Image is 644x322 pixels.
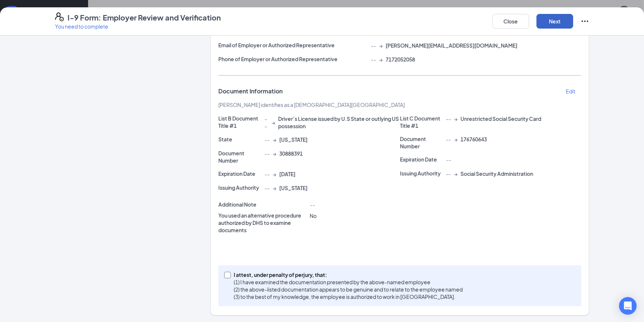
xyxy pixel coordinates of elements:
h4: I-9 Form: Employer Review and Verification [68,12,221,23]
p: I attest, under penalty of perjury, that: [234,271,463,278]
span: -- [310,201,315,208]
span: → [379,56,383,63]
span: 176760643 [461,136,487,143]
span: → [272,119,275,126]
p: (2) the above-listed documentation appears to be genuine and to relate to the employee named [234,286,463,293]
span: → [273,150,276,157]
p: List C Document Title #1 [400,115,443,129]
p: (1) I have examined the documentation presented by the above-named employee [234,278,463,286]
span: -- [265,184,270,192]
div: Open Intercom Messenger [619,297,637,315]
span: -- [265,115,269,130]
span: No [310,212,317,219]
p: (3) to the best of my knowledge, the employee is authorized to work in [GEOGRAPHIC_DATA]. [234,293,463,300]
span: -- [446,170,451,177]
span: → [273,184,276,192]
p: Expiration Date [400,156,443,163]
span: 30888391 [279,150,303,157]
span: [US_STATE] [279,136,308,143]
span: Driver’s License issued by U.S State or outlying US possession [278,115,400,130]
span: → [454,170,458,177]
span: Social Security Administration [461,170,533,177]
span: [PERSON_NAME] identifies as a [DEMOGRAPHIC_DATA][GEOGRAPHIC_DATA] [218,101,405,108]
p: Issuing Authority [400,170,443,177]
span: -- [446,136,451,143]
span: -- [371,56,376,63]
span: -- [446,156,451,163]
span: [US_STATE] [279,184,308,192]
button: Next [536,14,573,29]
span: -- [371,42,376,49]
button: Close [492,14,529,29]
p: List B Document Title #1 [218,115,262,129]
span: Document Information [218,88,283,95]
span: Unrestricted Social Security Card [461,115,541,122]
span: → [379,42,383,49]
span: [DATE] [279,170,295,178]
span: -- [265,136,270,143]
span: -- [265,150,270,157]
p: Expiration Date [218,170,262,177]
p: Issuing Authority [218,184,262,191]
p: You used an alternative procedure authorized by DHS to examine documents [218,212,307,234]
p: Additional Note [218,201,307,208]
svg: FormI9EVerifyIcon [55,12,64,21]
p: Email of Employer or Authorized Representative [218,41,368,49]
p: Edit [566,88,575,95]
span: 7172052058 [386,56,415,63]
span: → [273,170,276,178]
svg: Ellipses [581,17,589,26]
p: State [218,136,262,143]
span: → [454,136,458,143]
p: You need to complete [55,23,221,30]
span: -- [265,170,270,178]
span: -- [446,115,451,122]
span: [PERSON_NAME][EMAIL_ADDRESS][DOMAIN_NAME] [386,42,517,49]
span: → [273,136,276,143]
span: → [454,115,458,122]
p: Document Number [400,135,443,150]
p: Phone of Employer or Authorized Representative [218,55,368,63]
p: Document Number [218,149,262,164]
